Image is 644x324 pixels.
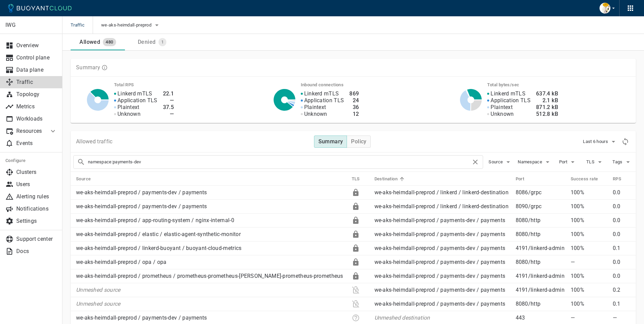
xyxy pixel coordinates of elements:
[16,67,57,73] p: Data plane
[613,314,630,321] p: —
[489,157,512,167] button: Source
[125,34,179,50] a: Denied1
[117,104,140,111] p: Plaintext
[516,231,565,238] p: 8080 / http
[374,287,505,293] a: we-aks-heimdall-preprod / payments-dev / payments
[16,54,57,61] p: Control plane
[76,231,241,237] a: we-aks-heimdall-preprod / elastic / elastic-agent-synthetic-monitor
[613,189,630,196] p: 0.0
[352,300,360,308] div: Plaintext
[536,104,558,111] h4: 871.2 kB
[76,301,346,307] p: Unmeshed source
[163,97,174,104] h4: —
[571,301,607,307] p: 100%
[16,42,57,49] p: Overview
[117,97,158,104] p: Application TLS
[612,159,624,165] span: Tags
[76,217,234,223] a: we-aks-heimdall-preprod / app-routing-system / nginx-internal-0
[352,314,360,322] div: Unknown
[352,176,369,182] span: TLS
[571,245,607,252] p: 100%
[613,231,630,238] p: 0.0
[557,157,579,167] button: Port
[347,136,370,148] button: Policy
[491,90,526,97] p: Linkerd mTLS
[374,189,509,196] a: we-aks-heimdall-preprod / linkerd / linkerd-destination
[571,189,607,196] p: 100%
[571,273,607,280] p: 100%
[516,176,533,182] span: Port
[5,158,57,163] h5: Configure
[571,259,607,266] p: —
[518,157,552,167] button: Namespace
[516,273,565,280] p: 4191 / linkerd-admin
[76,314,207,321] a: we-aks-heimdall-preprod / payments-dev / payments
[559,159,569,165] span: Port
[103,39,116,45] span: 480
[76,287,346,293] p: Unmeshed source
[571,217,607,224] p: 100%
[613,203,630,210] p: 0.0
[516,176,525,182] h5: Port
[318,138,343,145] h4: Summary
[16,236,57,242] p: Support center
[491,111,514,118] p: Unknown
[16,218,57,224] p: Settings
[571,203,607,210] p: 100%
[304,111,327,118] p: Unknown
[349,104,359,111] h4: 36
[16,103,57,110] p: Metrics
[516,259,565,266] p: 8080 / http
[16,128,43,134] p: Resources
[16,181,57,188] p: Users
[518,159,544,165] span: Namespace
[76,64,100,71] p: Summary
[117,90,152,97] p: Linkerd mTLS
[5,22,57,29] p: IWG
[613,176,630,182] span: RPS
[159,39,166,45] span: 1
[163,111,174,118] h4: —
[600,3,610,14] img: Shakaib Arif
[304,97,344,104] p: Application TLS
[516,287,565,293] p: 4191 / linkerd-admin
[76,273,343,279] a: we-aks-heimdall-preprod / prometheus / prometheus-prometheus-[PERSON_NAME]-prometheus-prometheus
[351,138,366,145] h4: Policy
[374,176,406,182] span: Destination
[374,273,505,279] a: we-aks-heimdall-preprod / payments-dev / payments
[516,314,565,321] p: 443
[16,91,57,98] p: Topology
[374,176,398,182] h5: Destination
[489,159,504,165] span: Source
[16,79,57,86] p: Traffic
[613,301,630,307] p: 0.1
[536,90,558,97] h4: 637.4 kB
[374,231,505,237] a: we-aks-heimdall-preprod / payments-dev / payments
[71,34,125,50] a: Allowed480
[613,217,630,224] p: 0.0
[71,16,93,34] span: Traffic
[76,176,99,182] span: Source
[77,36,100,46] div: Allowed
[571,176,598,182] h5: Success rate
[304,104,326,111] p: Plaintext
[88,157,471,167] input: Search
[16,193,57,200] p: Alerting rules
[374,203,509,210] a: we-aks-heimdall-preprod / linkerd / linkerd-destination
[536,111,558,118] h4: 512.8 kB
[352,286,360,294] div: Plaintext
[374,259,505,265] a: we-aks-heimdall-preprod / payments-dev / payments
[571,287,607,293] p: 100%
[516,217,565,224] p: 8080 / http
[16,115,57,122] p: Workloads
[586,159,596,165] span: TLS
[613,287,630,293] p: 0.2
[101,22,153,28] span: we-aks-heimdall-preprod
[349,97,359,104] h4: 24
[491,97,531,104] p: Application TLS
[620,137,630,147] div: Refresh metrics
[76,138,113,145] p: Allowed traffic
[101,20,161,30] button: we-aks-heimdall-preprod
[163,104,174,111] h4: 37.5
[135,36,155,46] div: Denied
